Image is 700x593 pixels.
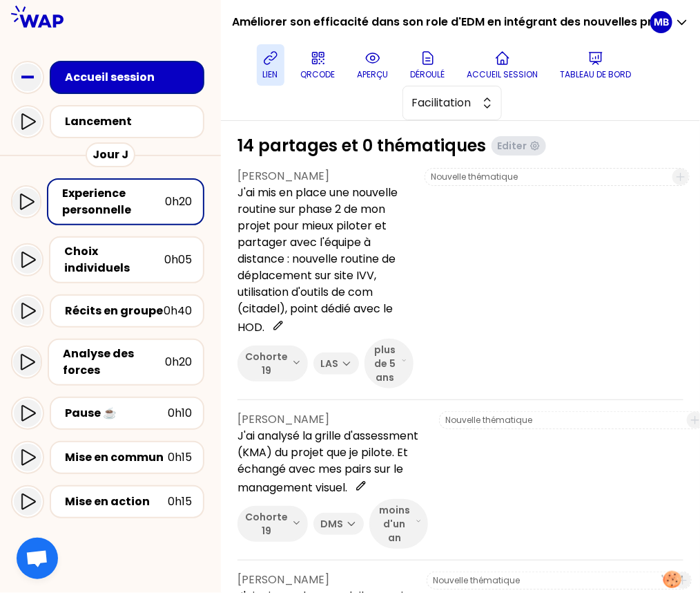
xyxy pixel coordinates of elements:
[62,185,165,218] div: Experience personnelle
[467,69,538,80] p: Accueil session
[237,346,308,382] button: Cohorte 19
[492,136,546,156] button: Editer
[462,44,544,86] button: Accueil session
[364,339,414,388] button: plus de 5 ans
[237,428,428,496] p: J'ai analysé la grille d'assessment (KMA) du projet que je pilote. Et échangé avec mes pairs sur ...
[301,69,336,80] p: QRCODE
[411,69,445,80] p: Déroulé
[654,15,669,29] p: MB
[257,44,284,86] button: lien
[369,499,428,549] button: moins d'un an
[168,449,192,466] div: 0h15
[86,142,135,167] div: Jour J
[295,44,341,86] button: QRCODE
[650,11,689,33] button: MB
[164,303,192,319] div: 0h40
[237,411,428,428] p: [PERSON_NAME]
[65,449,168,466] div: Mise en commun
[263,69,278,80] p: lien
[164,252,192,268] div: 0h05
[237,135,486,157] h1: 14 partages et 0 thématiques
[433,575,666,586] input: Nouvelle thématique
[352,44,394,86] button: aperçu
[65,113,197,130] div: Lancement
[168,493,192,510] div: 0h15
[63,346,165,379] div: Analyse des forces
[165,194,192,210] div: 0h20
[237,506,308,542] button: Cohorte 19
[561,69,632,80] p: Tableau de bord
[313,352,359,375] button: LAS
[64,243,164,276] div: Choix individuels
[168,405,192,422] div: 0h10
[65,493,168,510] div: Mise en action
[411,95,474,111] span: Facilitation
[237,572,416,588] p: [PERSON_NAME]
[17,538,58,579] div: Ouvrir le chat
[65,69,197,86] div: Accueil session
[65,303,164,319] div: Récits en groupe
[402,86,502,120] button: Facilitation
[313,513,364,535] button: DMS
[431,171,664,182] input: Nouvelle thématique
[445,415,679,426] input: Nouvelle thématique
[405,44,451,86] button: Déroulé
[358,69,389,80] p: aperçu
[237,168,414,185] p: [PERSON_NAME]
[165,354,192,370] div: 0h20
[65,405,168,422] div: Pause ☕️
[237,185,414,336] p: J'ai mis en place une nouvelle routine sur phase 2 de mon projet pour mieux piloter et partager a...
[555,44,637,86] button: Tableau de bord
